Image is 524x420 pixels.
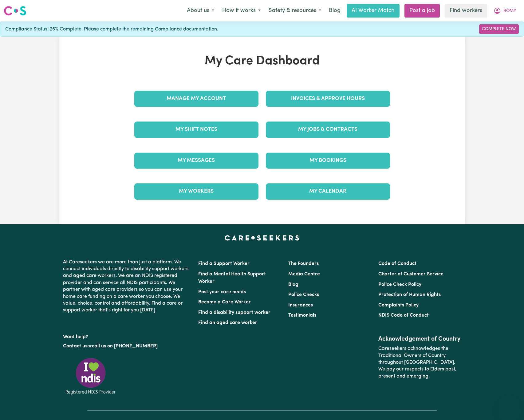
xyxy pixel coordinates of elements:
[63,357,118,395] img: Registered NDIS provider
[288,313,316,318] a: Testimonials
[5,26,218,33] span: Compliance Status: 25% Complete. Please complete the remaining Compliance documentation.
[288,303,313,308] a: Insurances
[134,153,258,169] a: My Messages
[378,272,443,277] a: Charter of Customer Service
[479,24,519,34] a: Complete Now
[198,320,257,325] a: Find an aged care worker
[266,91,390,107] a: Invoices & Approve Hours
[347,4,400,18] a: AI Worker Match
[198,290,246,294] a: Post your care needs
[134,183,258,199] a: My Workers
[198,300,251,305] a: Become a Care Worker
[198,272,266,284] a: Find a Mental Health Support Worker
[378,303,419,308] a: Complaints Policy
[499,395,519,415] iframe: Button to launch messaging window
[266,122,390,138] a: My Jobs & Contracts
[378,343,461,382] p: Careseekers acknowledges the Traditional Owners of Country throughout [GEOGRAPHIC_DATA]. We pay o...
[288,261,319,266] a: The Founders
[183,4,218,17] button: About us
[490,4,520,17] button: My Account
[63,340,191,352] p: or
[266,183,390,199] a: My Calendar
[378,313,429,318] a: NDIS Code of Conduct
[445,4,487,18] a: Find workers
[218,4,265,17] button: How it works
[134,122,258,138] a: My Shift Notes
[325,4,344,18] a: Blog
[134,91,258,107] a: Manage My Account
[131,54,394,69] h1: My Care Dashboard
[288,272,320,277] a: Media Centre
[198,261,250,266] a: Find a Support Worker
[63,344,87,349] a: Contact us
[503,8,516,14] span: ROMY
[198,310,270,315] a: Find a disability support worker
[378,282,421,287] a: Police Check Policy
[266,153,390,169] a: My Bookings
[4,5,26,16] img: Careseekers logo
[63,256,191,316] p: At Careseekers we are more than just a platform. We connect individuals directly to disability su...
[63,331,191,340] p: Want help?
[288,292,319,297] a: Police Checks
[4,4,26,18] a: Careseekers logo
[288,282,298,287] a: Blog
[265,4,325,17] button: Safety & resources
[378,292,441,297] a: Protection of Human Rights
[404,4,440,18] a: Post a job
[92,344,158,349] a: call us on [PHONE_NUMBER]
[378,261,416,266] a: Code of Conduct
[378,335,461,343] h2: Acknowledgement of Country
[225,235,299,240] a: Careseekers home page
